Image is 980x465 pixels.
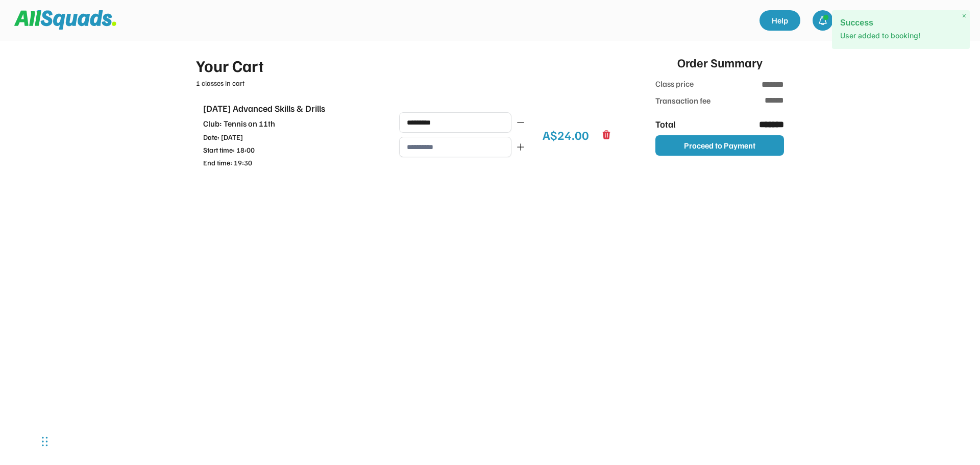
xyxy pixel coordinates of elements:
a: Help [759,10,800,31]
div: Class price [655,78,712,91]
h2: Success [840,18,962,27]
div: Date: [DATE] [203,132,382,142]
div: Club: Tennis on 11th [203,117,382,130]
div: [DATE] Advanced Skills & Drills [203,102,382,115]
img: Squad%20Logo.svg [14,10,116,30]
img: bell-03%20%281%29.svg [818,15,828,26]
div: Transaction fee [655,94,712,107]
div: Start time: 18:00 [203,144,382,155]
div: Order Summary [677,53,763,71]
div: End time: 19:30 [203,157,382,168]
button: Proceed to Payment [655,135,784,156]
div: 1 classes in cart [196,78,619,88]
div: Total [655,117,712,131]
span: × [962,12,966,20]
div: Your Cart [196,53,619,78]
div: A$24.00 [543,126,589,144]
p: User added to booking! [840,31,962,41]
